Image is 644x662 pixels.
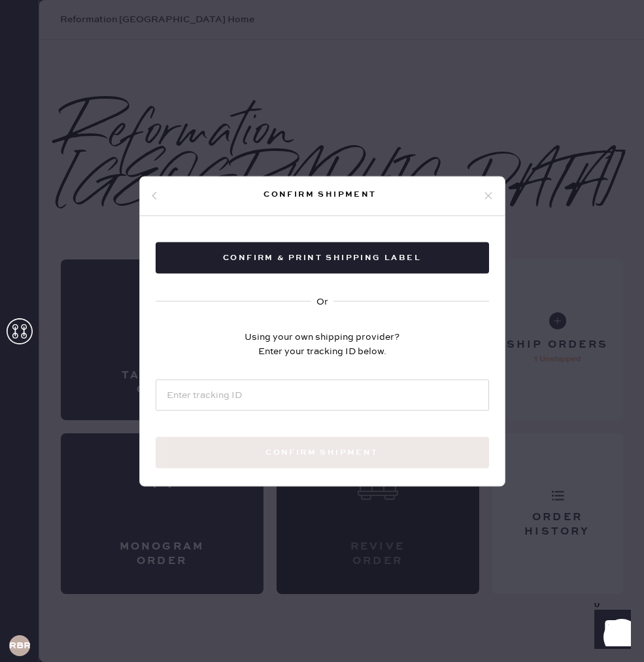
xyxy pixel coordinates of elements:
[316,294,328,308] div: Or
[245,329,399,358] div: Using your own shipping provider? Enter your tracking ID below.
[9,641,30,650] h3: RBRA
[156,437,489,468] button: Confirm shipment
[156,242,489,273] button: Confirm & Print shipping label
[156,379,489,410] input: Enter tracking ID
[582,603,638,659] iframe: Front Chat
[158,187,483,203] div: Confirm shipment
